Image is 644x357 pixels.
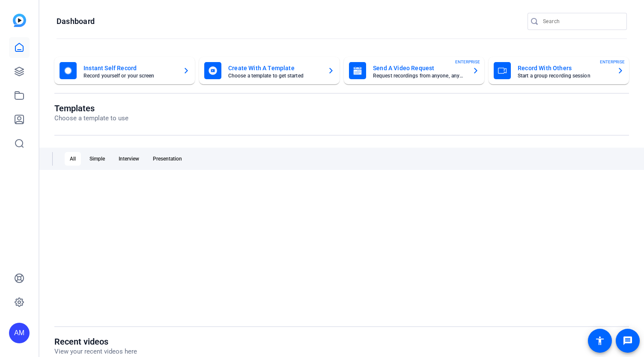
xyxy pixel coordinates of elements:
mat-card-title: Create With A Template [228,63,321,73]
button: Send A Video RequestRequest recordings from anyone, anywhereENTERPRISE [344,57,484,84]
mat-card-subtitle: Request recordings from anyone, anywhere [373,73,465,78]
mat-card-title: Instant Self Record [83,63,176,73]
div: Simple [84,152,110,166]
div: All [65,152,81,166]
h1: Dashboard [57,16,95,27]
span: ENTERPRISE [600,59,625,65]
mat-card-subtitle: Start a group recording session [518,73,610,78]
h1: Templates [54,103,128,113]
h1: Recent videos [54,336,137,347]
p: Choose a template to use [54,113,128,123]
div: Interview [113,152,144,166]
mat-card-subtitle: Choose a template to get started [228,73,321,78]
div: Presentation [148,152,187,166]
mat-icon: accessibility [595,336,605,346]
img: blue-gradient.svg [13,14,26,27]
button: Create With A TemplateChoose a template to get started [199,57,340,84]
mat-card-title: Record With Others [518,63,610,73]
mat-card-subtitle: Record yourself or your screen [83,73,176,78]
mat-card-title: Send A Video Request [373,63,465,73]
div: AM [9,323,30,343]
button: Instant Self RecordRecord yourself or your screen [54,57,195,84]
p: View your recent videos here [54,347,137,357]
button: Record With OthersStart a group recording sessionENTERPRISE [489,57,629,84]
span: ENTERPRISE [455,59,480,65]
input: Search [543,16,620,27]
mat-icon: message [623,336,633,346]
